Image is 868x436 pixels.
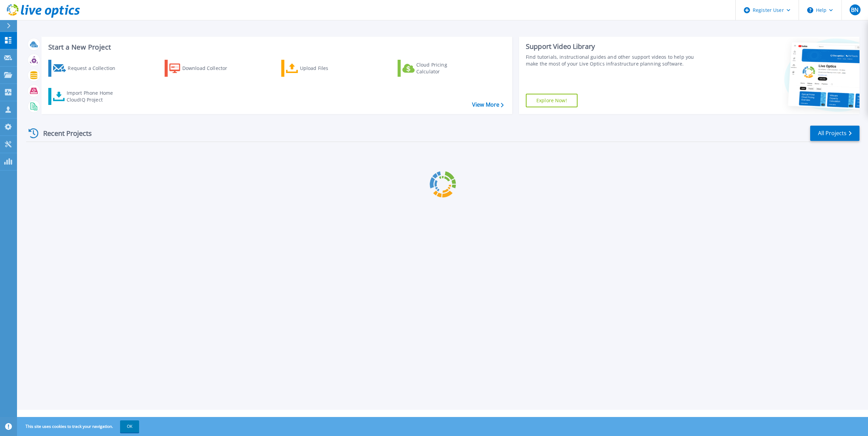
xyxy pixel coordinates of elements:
[526,42,702,51] div: Support Video Library
[526,54,702,67] div: Find tutorials, instructional guides and other support videos to help you make the most of your L...
[281,60,357,77] a: Upload Files
[19,420,139,433] span: This site uses cookies to track your navigation.
[165,60,240,77] a: Download Collector
[472,102,504,108] a: View More
[810,126,859,141] a: All Projects
[416,61,471,75] div: Cloud Pricing Calculator
[120,420,139,433] button: OK
[67,90,120,103] div: Import Phone Home CloudIQ Project
[68,61,122,75] div: Request a Collection
[48,43,503,51] h3: Start a New Project
[300,61,354,75] div: Upload Files
[851,7,858,13] span: BN
[48,60,124,77] a: Request a Collection
[526,94,578,107] a: Explore Now!
[398,60,473,77] a: Cloud Pricing Calculator
[182,61,237,75] div: Download Collector
[26,125,101,142] div: Recent Projects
